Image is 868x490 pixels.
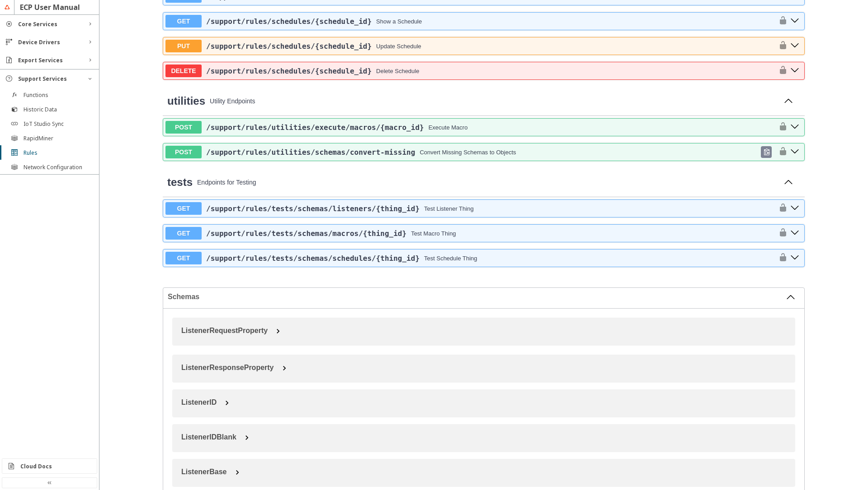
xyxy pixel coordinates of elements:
button: POST/support/rules/utilities/execute/macros/{macro_id}Execute Macro [165,121,774,134]
button: Collapse operation [781,176,796,190]
span: ListenerRequestProperty [181,327,268,334]
a: /support/rules/schedules/{schedule_id} [206,67,372,75]
a: /support/rules/schedules/{schedule_id} [206,42,372,51]
button: post ​/support​/rules​/utilities​/schemas​/convert-missing [788,146,802,158]
span: utilities [167,95,205,107]
button: authorization button unlocked [774,253,788,263]
span: /support /rules /utilities /schemas /convert-missing [206,148,415,157]
span: DELETE [165,65,202,77]
a: tests [167,176,193,189]
span: PUT [165,40,202,52]
span: /support /rules /tests /schemas /listeners /{thing_id} [206,204,420,213]
a: utilities [167,95,205,107]
span: ListenerID [181,398,217,406]
button: authorization button unlocked [774,65,788,76]
button: get ​/support​/rules​/tests​/schemas​/listeners​/{thing_id} [788,203,802,214]
span: /support /rules /schedules /{schedule_id} [206,17,372,26]
span: /support /rules /utilities /execute /macros /{macro_id} [206,123,424,132]
button: ListenerID [177,394,800,411]
span: /support /rules /schedules /{schedule_id} [206,42,372,51]
button: GET/support/rules/schedules/{schedule_id}Show a Schedule [165,15,774,28]
button: get ​/support​/rules​/schedules​/{schedule_id} [788,15,802,27]
span: GET [165,227,202,240]
a: /support/rules/utilities/execute/macros/{macro_id} [206,123,424,132]
span: GET [165,202,202,215]
button: Collapse operation [781,95,796,108]
button: GET/support/rules/tests/schemas/listeners/{thing_id}Test Listener Thing [165,202,774,215]
div: Delete Schedule [376,68,419,74]
button: get ​/support​/rules​/tests​/schemas​/schedules​/{thing_id} [788,252,802,264]
span: POST [165,121,202,134]
button: GET/support/rules/tests/schemas/macros/{thing_id}Test Macro Thing [165,227,774,240]
div: Test Macro Thing [411,230,456,237]
span: Schemas [168,293,786,301]
button: DELETE/support/rules/schedules/{schedule_id}Delete Schedule [165,65,774,77]
span: GET [165,252,202,264]
button: post ​/support​/rules​/utilities​/execute​/macros​/{macro_id} [788,121,802,133]
a: /support/rules/tests/schemas/macros/{thing_id} [206,229,406,238]
button: authorization button unlocked [774,228,788,239]
div: Show a Schedule [376,18,422,25]
span: /support /rules /schedules /{schedule_id} [206,67,372,75]
a: /support/rules/tests/schemas/schedules/{thing_id} [206,254,420,263]
span: ListenerResponseProperty [181,364,274,371]
span: /support /rules /tests /schemas /macros /{thing_id} [206,229,406,238]
button: ListenerResponseProperty [177,359,800,376]
div: Execute Macro [429,124,468,131]
button: GET/support/rules/tests/schemas/schedules/{thing_id}Test Schedule Thing [165,252,774,264]
button: authorization button unlocked [774,122,788,133]
button: delete ​/support​/rules​/schedules​/{schedule_id} [788,65,802,77]
div: Test Listener Thing [424,205,474,212]
button: ListenerRequestProperty [177,322,800,339]
span: /support /rules /tests /schemas /schedules /{thing_id} [206,254,420,263]
button: authorization button unlocked [774,41,788,51]
a: /support/rules/tests/schemas/listeners/{thing_id} [206,204,420,213]
button: ListenerBase [177,463,800,481]
button: get ​/support​/rules​/tests​/schemas​/macros​/{thing_id} [788,227,802,239]
a: /support/rules/utilities/schemas/convert-missing [206,148,415,157]
button: ListenerIDBlank [177,429,800,446]
a: /support/rules/schedules/{schedule_id} [206,17,372,26]
p: Endpoints for Testing [197,179,777,186]
span: GET [165,15,202,28]
div: Test Schedule Thing [424,255,477,262]
button: authorization button unlocked [774,16,788,27]
button: authorization button unlocked [774,147,788,157]
span: ListenerIDBlank [181,433,236,441]
span: POST [165,146,202,158]
div: Copy to clipboard [761,146,772,158]
span: ListenerBase [181,468,227,476]
div: Update Schedule [376,43,421,50]
div: Convert Missing Schemas to Objects [420,149,516,156]
button: Schemas [168,292,795,301]
p: Utility Endpoints [210,97,777,105]
button: PUT/support/rules/schedules/{schedule_id}Update Schedule [165,40,774,52]
button: put ​/support​/rules​/schedules​/{schedule_id} [788,40,802,52]
button: authorization button unlocked [774,203,788,214]
button: POST/support/rules/utilities/schemas/convert-missingConvert Missing Schemas to Objects [165,146,759,158]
